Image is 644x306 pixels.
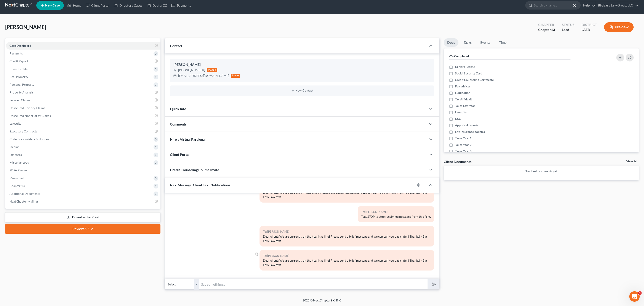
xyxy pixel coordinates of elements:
a: Unsecured Nonpriority Claims [6,112,160,120]
a: Docs [444,38,458,47]
div: Dear client: We are currently on the hearings line! Please send a brief message and we can call y... [263,258,431,267]
div: Dear client: We are currently in hearings ! Please send a brief message and we can call you back ... [263,190,431,199]
div: To: [PERSON_NAME] [361,209,431,214]
span: Pay advices [455,84,471,89]
div: Client Documents [444,159,471,164]
a: Case Dashboard [6,42,160,50]
button: Preview [604,22,634,32]
span: Unsecured Priority Claims [10,106,45,110]
a: SOFA Review [6,166,160,174]
span: Unsecured Nonpriority Claims [10,114,51,118]
span: Credit Counseling Course Invite [170,168,219,172]
span: SOFA Review [10,168,27,172]
span: DSO [455,117,461,121]
a: View All [626,160,637,163]
span: Secured Claims [10,98,30,102]
span: NextChapter Mailing [10,200,38,203]
a: Timer [496,38,511,47]
div: Chapter [538,22,555,27]
span: Expenses [10,153,22,156]
a: Client Portal [83,2,112,9]
a: Help [581,2,595,9]
input: Say something... [199,279,428,290]
span: Liquidation [455,91,470,95]
span: NextMessage: Client Text Notifications [170,183,230,187]
a: DebtorCC [145,2,169,9]
div: mobile [207,68,218,72]
span: Lawsuits [455,110,467,114]
span: 4 [638,291,642,295]
a: Big Easy Law Group, LLC [596,2,639,9]
a: Executory Contracts [6,127,160,135]
span: Case Dashboard [10,44,31,47]
span: Miscellaneous [10,161,29,164]
span: Payments [10,52,23,55]
span: Taxes Last Year [455,104,475,108]
div: [EMAIL_ADDRESS][DOMAIN_NAME] [178,74,229,78]
a: Credit Report [6,57,160,65]
div: Status [562,22,575,27]
a: Directory Cases [112,2,145,9]
span: Income [10,145,19,149]
a: Unsecured Priority Claims [6,104,160,112]
span: Life insurance policies [455,130,485,134]
a: Payments [169,2,193,9]
button: New Contact [173,89,431,92]
iframe: Intercom live chat [629,291,640,302]
strong: 0% Completed [449,54,469,58]
span: [PERSON_NAME] [5,24,46,30]
span: Taxes Year 3 [455,149,471,153]
a: Home [65,2,83,9]
img: loading-94b0b3e1ba8af40f4fa279cbd2939eec65efbab3f2d82603d4e2456fc2c12017.gif [255,253,258,256]
span: Property Analysis [10,90,34,94]
span: Personal Property [10,83,34,86]
div: home [231,74,240,78]
span: 13 [551,27,555,32]
a: Property Analysis [6,89,160,96]
div: District [582,22,597,27]
span: Client Portal [170,152,189,156]
span: Executory Contracts [10,129,37,133]
a: Review & File [5,224,160,234]
div: Chapter [538,27,555,32]
span: Means Test [10,176,24,180]
input: Search by name... [534,1,574,9]
span: Codebtors Insiders & Notices [10,137,49,141]
span: Real Property [10,75,28,79]
div: Text STOP to stop receiving messages from this firm. [361,214,431,219]
div: LAEB [582,27,597,32]
span: Comments [170,122,187,126]
div: Lead [562,27,575,32]
span: Credit Counseling Certificate [455,78,494,82]
span: Client Profile [10,67,27,71]
span: Social Security Card [455,71,482,76]
a: Download & Print [5,212,160,222]
span: Taxes Year 2 [455,143,471,147]
p: No client documents yet. [447,169,635,173]
div: 2025 © NextChapterBK, INC [199,298,445,306]
div: To: [PERSON_NAME] [263,229,431,234]
span: Contact [170,44,182,48]
a: Tasks [460,38,475,47]
span: Drivers license [455,65,475,69]
span: Hire a Virtual Paralegal [170,137,205,141]
span: Lawsuits [10,122,21,125]
span: Chapter 13 [10,184,25,188]
div: Dear client: We are currently on the hearings line! Please send a brief message and we can call y... [263,234,431,243]
span: Taxes Year 1 [455,136,471,140]
span: Credit Report [10,59,28,63]
a: NextChapter Mailing [6,198,160,205]
span: Appraisal reports [455,123,479,127]
span: Quick Info [170,107,186,111]
div: [PERSON_NAME] [173,62,431,67]
span: New Case [45,4,60,7]
a: Events [477,38,494,47]
a: Secured Claims [6,96,160,104]
div: [PHONE_NUMBER] [178,68,205,72]
a: Lawsuits [6,120,160,127]
div: To: [PERSON_NAME] [263,253,431,258]
span: Additional Documents [10,192,40,195]
span: Tax Affidavit [455,97,472,101]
